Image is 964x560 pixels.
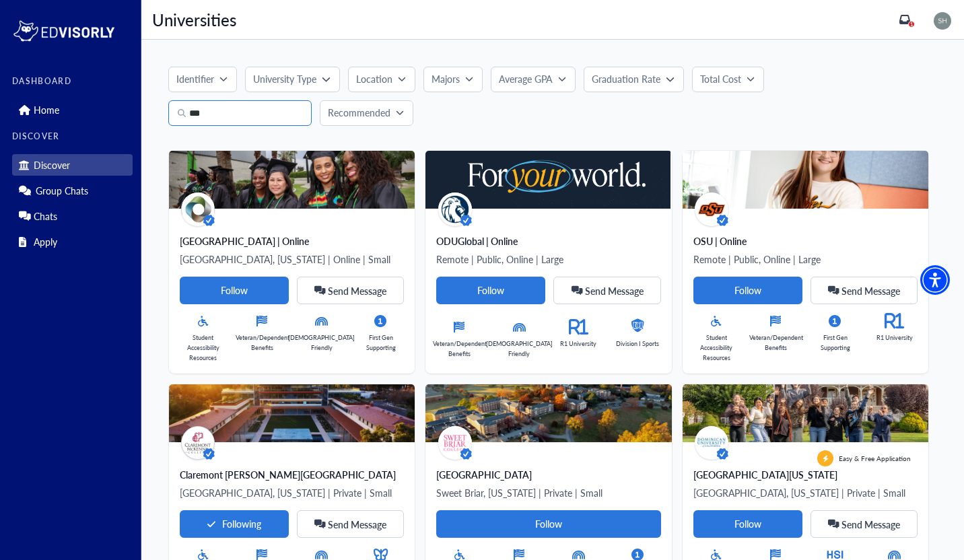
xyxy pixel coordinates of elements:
[328,520,386,528] span: Send Message
[817,450,833,466] img: apply-label
[616,339,659,349] p: Division I Sports
[436,277,545,304] button: Follow
[180,485,404,501] p: [GEOGRAPHIC_DATA], [US_STATE] | Private | Small
[169,384,415,442] img: claremont-mckenna-college-original-background.jpg
[356,72,392,86] p: Location
[841,287,900,295] span: Send Message
[876,332,913,343] p: R1 University
[169,151,415,209] img: Profile%20Banner.png
[12,180,133,201] div: Group Chats
[348,67,415,92] button: Location
[236,332,289,353] p: Veteran/Dependent Benefits
[693,234,918,248] div: OSU | Online
[328,287,386,295] span: Send Message
[425,384,671,442] img: Main%20Profile%20Banner_Final.png
[700,72,741,86] p: Total Cost
[181,193,215,226] img: avatar
[320,100,413,126] button: Recommended
[34,160,70,171] p: Discover
[12,132,133,141] label: DISCOVER
[180,234,404,248] div: [GEOGRAPHIC_DATA] | Online
[910,21,914,28] span: 1
[34,104,59,116] p: Home
[12,17,116,44] img: logo
[584,67,683,92] button: Graduation Rate
[297,510,405,538] button: Send Message
[436,510,660,538] button: Follow
[436,234,660,248] div: ODUGlobal | Online
[34,211,57,222] p: Chats
[36,185,88,197] p: Group Chats
[357,332,404,353] p: First Gen Supporting
[695,426,728,460] img: avatar
[499,72,553,86] p: Average GPA
[433,339,487,359] p: Veteran/Dependent Benefits
[207,518,261,530] div: Following
[12,154,133,176] div: Discover
[920,265,950,295] div: Accessibility Menu
[693,277,802,304] button: Follow
[693,332,740,363] p: Student Accessibility Resources
[328,106,390,120] p: Recommended
[180,251,404,267] p: [GEOGRAPHIC_DATA], [US_STATE] | Online | Small
[749,332,803,353] p: Veteran/Dependent Benefits
[288,332,355,353] p: [DEMOGRAPHIC_DATA] Friendly
[812,332,858,353] p: First Gen Supporting
[693,485,918,501] p: [GEOGRAPHIC_DATA], [US_STATE] | Private | Small
[436,485,660,501] p: Sweet Briar, [US_STATE] | Private | Small
[245,67,339,92] button: University Type
[560,339,596,349] p: R1 University
[180,468,404,481] div: Claremont [PERSON_NAME][GEOGRAPHIC_DATA]
[12,231,133,252] div: Apply
[486,339,553,359] p: [DEMOGRAPHIC_DATA] Friendly
[425,151,671,209] img: odu-global-background.png
[695,193,728,226] img: avatar
[423,67,483,92] button: Majors
[436,251,660,267] p: Remote | Public, Online | Large
[683,151,928,209] img: osu-online-campus-background.jpg
[12,77,133,86] label: DASHBOARD
[811,277,918,304] button: Send Message
[181,426,215,460] img: avatar
[180,510,289,538] button: Following
[683,384,928,442] img: New%20Banner%20Image.png
[168,67,237,92] button: Identifier
[180,277,289,304] button: Follow
[491,67,576,92] button: Average GPA
[692,67,764,92] button: Total Cost
[553,277,661,304] button: Send Message
[585,287,644,295] span: Send Message
[12,205,133,227] div: Chats
[180,332,226,363] p: Student Accessibility Resources
[34,236,57,248] p: Apply
[297,277,405,304] button: Send Message
[176,72,214,86] p: Identifier
[592,72,660,86] p: Graduation Rate
[438,193,472,226] img: avatar
[683,151,928,374] a: avatar OSU | OnlineRemote | Public, Online | LargeFollowSend MessageStudent Accessibility Resourc...
[425,151,671,374] a: avatar ODUGlobal | OnlineRemote | Public, Online | LargeFollowSend MessageVeteran/Dependent Benef...
[12,99,133,120] div: Home
[693,510,802,538] button: Follow
[168,100,312,126] input: Search
[899,14,910,25] a: 1
[817,450,911,466] div: Easy & Free Application
[438,426,472,460] img: avatar
[841,520,900,528] span: Send Message
[152,12,236,27] p: Universities
[693,468,918,481] div: [GEOGRAPHIC_DATA][US_STATE]
[436,468,660,481] div: [GEOGRAPHIC_DATA]
[693,251,918,267] p: Remote | Public, Online | Large
[811,510,918,538] button: Send Message
[253,72,316,86] p: University Type
[432,72,460,86] p: Majors
[169,151,415,374] a: avatar [GEOGRAPHIC_DATA] | Online[GEOGRAPHIC_DATA], [US_STATE] | Online | SmallFollowSend Message...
